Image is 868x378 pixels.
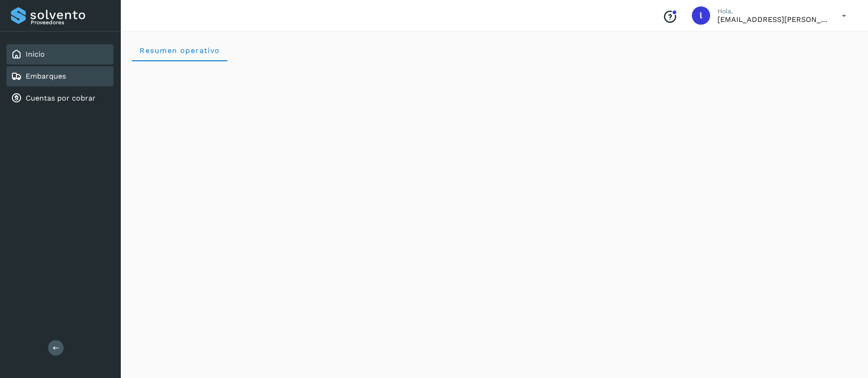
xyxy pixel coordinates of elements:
p: Proveedores [31,19,110,26]
p: Hola, [717,7,827,15]
a: Inicio [26,50,45,59]
p: lauraamalia.castillo@xpertal.com [717,15,827,24]
span: Resumen operativo [139,46,220,55]
div: Embarques [6,66,113,86]
div: Inicio [6,44,113,64]
a: Cuentas por cobrar [26,94,96,102]
div: Cuentas por cobrar [6,88,113,108]
a: Embarques [26,72,66,80]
